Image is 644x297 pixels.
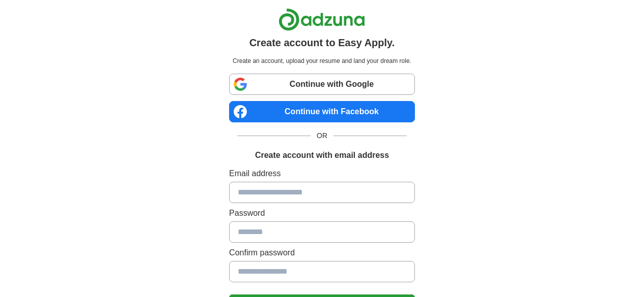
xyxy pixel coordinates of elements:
[229,168,415,180] label: Email address
[229,247,415,259] label: Confirm password
[255,149,389,161] h1: Create account with email address
[231,56,413,65] p: Create an account, upload your resume and land your dream role.
[278,8,365,31] img: Adzuna logo
[311,130,333,141] span: OR
[229,207,415,219] label: Password
[229,74,415,95] a: Continue with Google
[249,35,395,50] h1: Create account to Easy Apply.
[229,101,415,122] a: Continue with Facebook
